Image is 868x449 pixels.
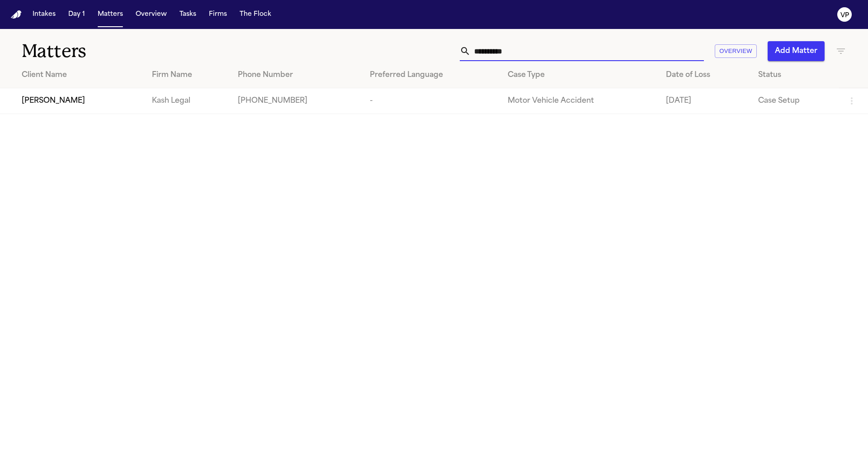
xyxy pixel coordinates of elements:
div: Firm Name [152,70,223,81]
img: Finch Logo [11,10,22,19]
button: Firms [205,6,231,23]
h1: Matters [22,40,262,62]
button: The Flock [236,6,275,23]
button: Intakes [29,6,59,23]
td: Motor Vehicle Accident [500,88,659,114]
button: Matters [94,6,127,23]
div: Date of Loss [666,70,744,81]
button: Overview [132,6,170,23]
button: Day 1 [65,6,89,23]
div: Phone Number [238,70,355,81]
div: Status [758,70,832,81]
td: - [363,88,500,114]
div: Preferred Language [370,70,493,81]
td: Kash Legal [145,88,231,114]
div: Case Type [508,70,651,81]
button: Overview [715,44,757,58]
td: [DATE] [659,88,751,114]
button: Tasks [176,6,200,23]
td: [PHONE_NUMBER] [231,88,363,114]
button: Add Matter [768,41,825,61]
a: Home [11,10,22,19]
div: Client Name [22,70,137,81]
span: [PERSON_NAME] [22,96,85,106]
td: Case Setup [751,88,839,114]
